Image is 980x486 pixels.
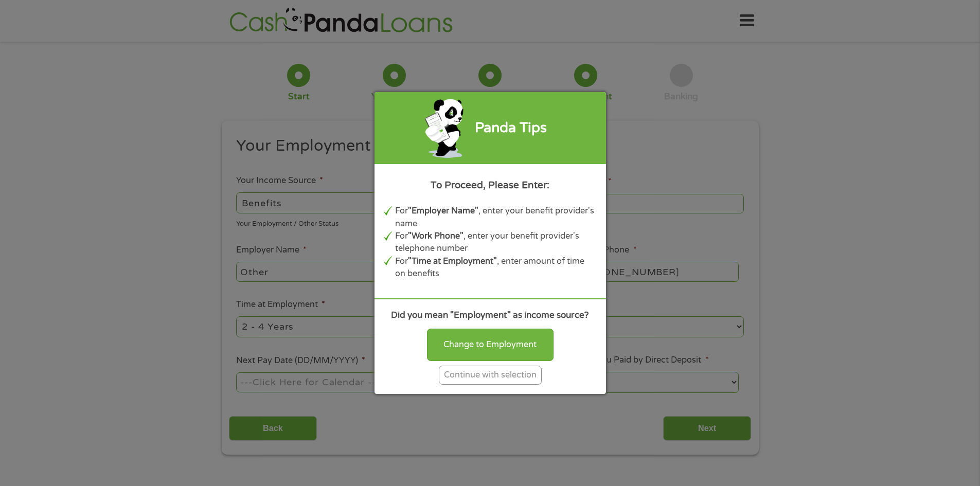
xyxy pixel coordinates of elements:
b: "Time at Employment" [408,256,497,266]
b: "Work Phone" [408,231,464,241]
div: Panda Tips [475,118,547,139]
li: For , enter your benefit provider's telephone number [395,230,597,255]
div: Change to Employment [427,329,554,361]
div: Continue with selection [439,366,542,385]
img: green-panda-phone.png [424,97,466,159]
div: To Proceed, Please Enter: [384,178,597,192]
li: For , enter amount of time on benefits [395,255,597,280]
div: Did you mean "Employment" as income source? [384,309,597,322]
b: "Employer Name" [408,206,478,216]
li: For , enter your benefit provider's name [395,205,597,230]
